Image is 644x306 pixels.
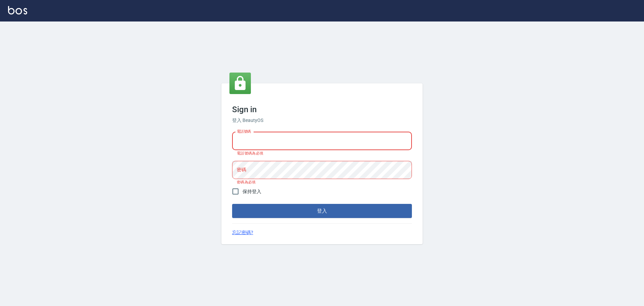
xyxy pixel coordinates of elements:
[237,151,407,156] p: 電話號碼為必填
[232,204,412,218] button: 登入
[232,105,412,114] h3: Sign in
[232,229,253,236] a: 忘記密碼?
[8,6,27,14] img: Logo
[237,180,407,184] p: 密碼為必填
[237,129,251,134] label: 電話號碼
[243,188,261,195] span: 保持登入
[232,117,412,124] h6: 登入 BeautyOS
